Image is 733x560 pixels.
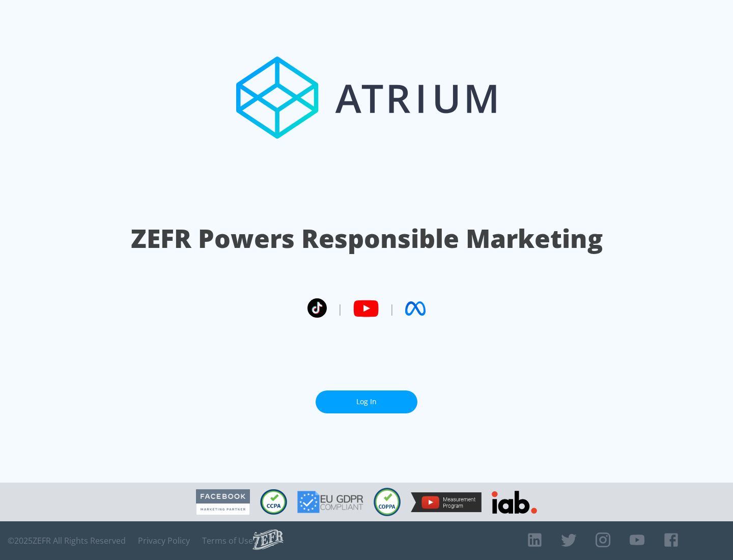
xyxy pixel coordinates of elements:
img: Facebook Marketing Partner [196,489,250,515]
span: | [337,301,343,316]
a: Log In [316,390,417,413]
span: | [389,301,395,316]
img: IAB [492,491,537,514]
img: COPPA Compliant [374,488,401,516]
h1: ZEFR Powers Responsible Marketing [131,221,603,256]
img: YouTube Measurement Program [411,492,482,512]
a: Privacy Policy [138,536,190,546]
a: Terms of Use [202,536,253,546]
span: © 2025 ZEFR All Rights Reserved [8,536,126,546]
img: GDPR Compliant [297,491,363,513]
img: CCPA Compliant [260,489,287,515]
